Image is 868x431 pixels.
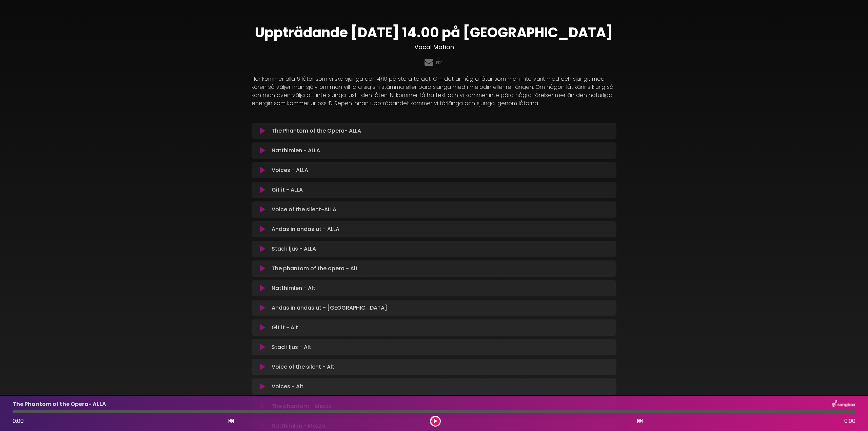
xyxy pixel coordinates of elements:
p: Här kommer alla 6 låtar som vi ska sjunga den 4/10 på stora torget. Om det är några låtar som man... [252,75,616,107]
a: PDF [436,60,442,66]
p: Voice of the silent-ALLA [272,205,336,214]
p: Voice of the silent - Alt [272,363,334,371]
p: Voices - Alt [272,383,303,391]
img: songbox-logo-white.png [832,400,855,409]
span: 0:00 [844,417,855,425]
p: Git it - ALLA [272,186,303,194]
p: The Phantom of the Opera- ALLA [13,400,106,408]
p: Stad i ljus - Alt [272,343,311,351]
p: Natthimlen - Alt [272,284,315,292]
p: Natthimlen - ALLA [272,146,320,155]
h3: Vocal Motion [252,43,616,51]
span: 0:00 [13,417,24,425]
p: Andas in andas ut - [GEOGRAPHIC_DATA] [272,304,387,312]
p: Andas in andas ut - ALLA [272,225,339,233]
p: Voices - ALLA [272,166,308,174]
p: Git it - Alt [272,324,298,332]
p: The phantom of the opera - Alt [272,265,358,273]
h1: Uppträdande [DATE] 14.00 på [GEOGRAPHIC_DATA] [252,24,616,41]
p: Stad i ljus - ALLA [272,245,316,253]
p: The Phantom of the Opera- ALLA [272,127,361,135]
